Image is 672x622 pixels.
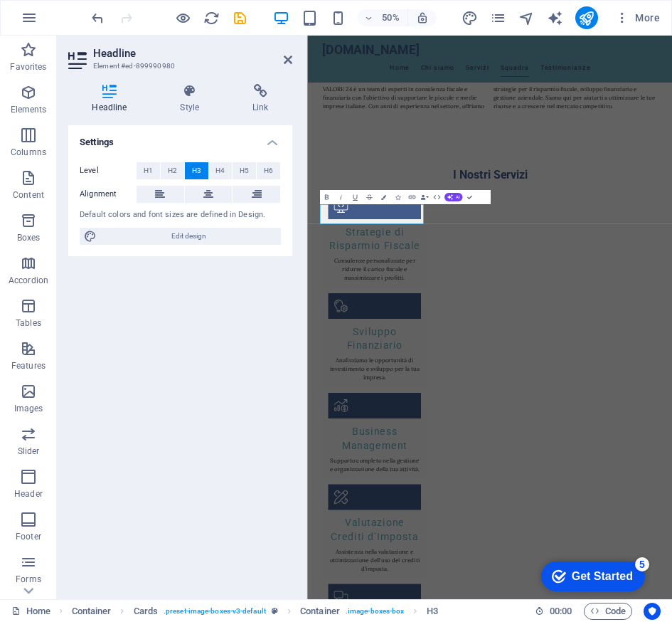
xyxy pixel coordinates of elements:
[578,10,594,26] i: Publish
[444,193,462,201] button: AI
[615,11,660,25] span: More
[430,190,443,204] button: HTML
[232,10,248,26] i: Save (Ctrl+S)
[164,603,266,620] span: . preset-image-boxes-v3-default
[18,446,40,457] p: Slider
[9,275,48,286] p: Accordion
[89,9,106,26] button: undo
[560,606,562,616] span: :
[137,162,160,179] button: H1
[584,603,632,620] button: Code
[376,190,390,204] button: Colors
[358,9,408,26] button: 50%
[390,190,404,204] button: Icons
[90,10,106,26] i: Undo: Edit headline (Ctrl+Z)
[93,47,292,60] h2: Headline
[547,10,563,26] i: AI Writer
[17,232,41,243] p: Boxes
[319,190,333,204] button: Bold (Ctrl+B)
[550,603,572,620] span: 00 00
[362,190,375,204] button: Strikethrough
[233,162,256,179] button: H5
[144,162,153,179] span: H1
[14,403,43,414] p: Images
[455,195,459,199] span: AI
[240,162,249,179] span: H5
[609,6,666,29] button: More
[229,84,292,114] h4: Link
[11,147,46,158] p: Columns
[264,162,273,179] span: H6
[463,190,476,204] button: Confirm (Ctrl+⏎)
[231,9,248,26] button: save
[379,9,402,26] h6: 50%
[101,228,277,245] span: Edit design
[72,603,438,620] nav: breadcrumb
[80,228,281,245] button: Edit design
[518,10,535,26] i: Navigator
[416,11,429,24] i: On resize automatically adjust zoom level to fit chosen device.
[300,603,340,620] span: Click to select. Double-click to edit
[346,603,405,620] span: . image-boxes-box
[644,603,661,620] button: Usercentrics
[590,603,626,620] span: Code
[518,9,535,26] button: navigator
[174,9,191,26] button: Click here to leave preview mode and continue editing
[462,9,479,26] button: design
[185,162,208,179] button: H3
[192,162,201,179] span: H3
[257,162,280,179] button: H6
[427,603,438,620] span: Click to select. Double-click to edit
[490,9,507,26] button: pages
[14,488,43,500] p: Header
[68,125,292,151] h4: Settings
[535,603,572,620] h6: Session time
[11,603,50,620] a: Click to cancel selection. Double-click to open Pages
[16,574,41,585] p: Forms
[462,10,478,26] i: Design (Ctrl+Alt+Y)
[11,360,46,371] p: Features
[16,531,41,542] p: Footer
[11,7,115,37] div: Get Started 5 items remaining, 0% complete
[215,162,225,179] span: H4
[42,16,103,28] div: Get Started
[80,162,137,179] label: Level
[334,190,347,204] button: Italic (Ctrl+I)
[161,162,184,179] button: H2
[547,9,564,26] button: text_generator
[10,61,46,73] p: Favorites
[11,104,47,115] p: Elements
[405,190,418,204] button: Link
[16,317,41,329] p: Tables
[105,3,119,17] div: 5
[203,10,220,26] i: Reload page
[209,162,233,179] button: H4
[93,60,264,73] h3: Element #ed-899990980
[272,607,278,615] i: This element is a customizable preset
[80,186,137,203] label: Alignment
[72,603,112,620] span: Click to select. Double-click to edit
[68,84,156,114] h4: Headline
[348,190,361,204] button: Underline (Ctrl+U)
[575,6,598,29] button: publish
[203,9,220,26] button: reload
[419,190,429,204] button: Data Bindings
[134,603,158,620] span: Click to select. Double-click to edit
[156,84,229,114] h4: Style
[80,209,281,221] div: Default colors and font sizes are defined in Design.
[168,162,177,179] span: H2
[13,189,44,201] p: Content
